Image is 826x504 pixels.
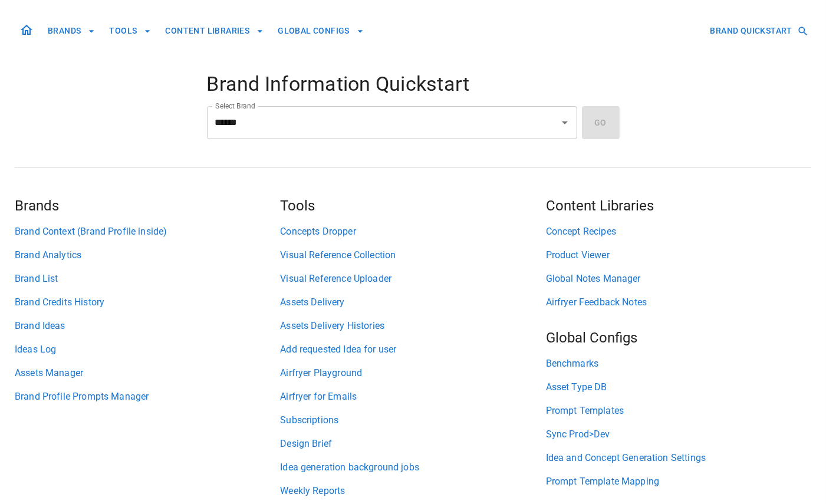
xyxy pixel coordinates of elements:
[280,196,545,215] h5: Tools
[15,295,280,309] a: Brand Credits History
[43,20,100,42] button: BRANDS
[280,295,545,309] a: Assets Delivery
[280,484,545,498] a: Weekly Reports
[280,460,545,475] a: Idea generation background jobs
[280,366,545,380] a: Airfryer Playground
[207,72,620,97] h4: Brand Information Quickstart
[15,196,280,215] h5: Brands
[104,20,156,42] button: TOOLS
[706,20,811,42] button: BRAND QUICKSTART
[546,357,811,371] a: Benchmarks
[15,225,280,239] a: Brand Context (Brand Profile inside)
[546,272,811,286] a: Global Notes Manager
[15,366,280,380] a: Assets Manager
[546,404,811,418] a: Prompt Templates
[546,427,811,442] a: Sync Prod>Dev
[546,196,811,215] h5: Content Libraries
[15,272,280,286] a: Brand List
[280,248,545,262] a: Visual Reference Collection
[546,475,811,489] a: Prompt Template Mapping
[280,390,545,404] a: Airfryer for Emails
[280,272,545,286] a: Visual Reference Uploader
[15,319,280,333] a: Brand Ideas
[280,342,545,357] a: Add requested Idea for user
[215,101,255,111] label: Select Brand
[280,319,545,333] a: Assets Delivery Histories
[15,248,280,262] a: Brand Analytics
[280,225,545,239] a: Concepts Dropper
[160,20,268,42] button: CONTENT LIBRARIES
[546,451,811,465] a: Idea and Concept Generation Settings
[546,380,811,394] a: Asset Type DB
[280,413,545,427] a: Subscriptions
[280,437,545,451] a: Design Brief
[15,390,280,404] a: Brand Profile Prompts Manager
[273,20,368,42] button: GLOBAL CONFIGS
[546,295,811,309] a: Airfryer Feedback Notes
[546,328,811,347] h5: Global Configs
[15,342,280,357] a: Ideas Log
[546,248,811,262] a: Product Viewer
[557,114,573,131] button: Open
[546,225,811,239] a: Concept Recipes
